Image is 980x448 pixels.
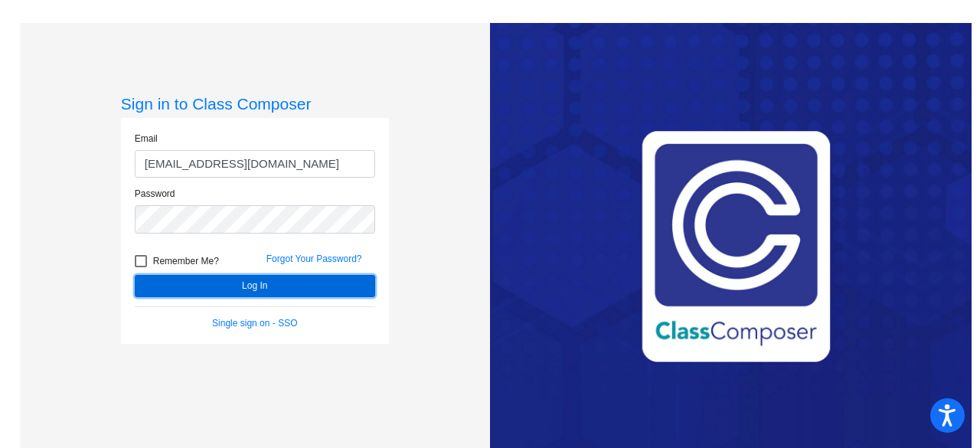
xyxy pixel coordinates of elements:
h3: Sign in to Class Composer [121,94,389,113]
label: Email [135,132,158,146]
a: Single sign on - SSO [212,318,297,329]
label: Password [135,187,175,201]
a: Forgot Your Password? [266,253,362,264]
button: Log In [135,275,375,297]
span: Remember Me? [153,252,219,270]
